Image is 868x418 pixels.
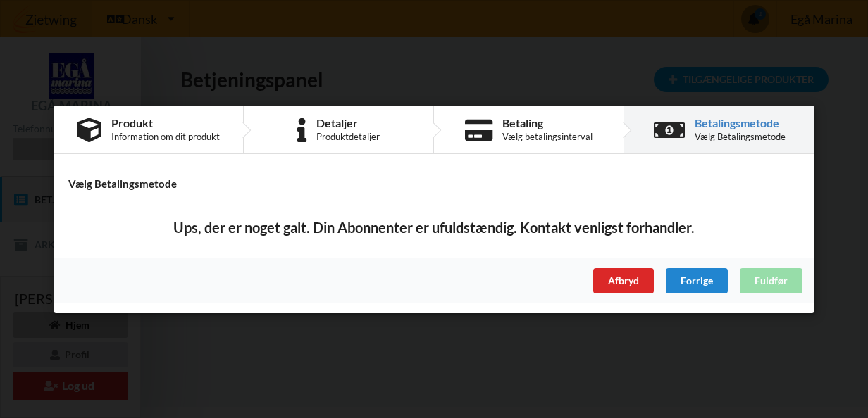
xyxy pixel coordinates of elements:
div: Betalingsmetode [695,118,786,129]
div: Afbryd [593,267,654,293]
div: Forrige [666,267,728,293]
div: Produkt [111,118,220,129]
div: Vælg Betalingsmetode [695,131,786,142]
div: Vælg betalingsinterval [502,131,593,142]
div: Betaling [502,118,593,129]
h4: Vælg Betalingsmetode [68,177,800,191]
b: Ups, der er noget galt. Din Abonnenter er ufuldstændig. Kontakt venligst forhandler. [173,217,695,237]
div: Produktdetaljer [316,131,380,142]
div: Detaljer [316,118,380,129]
div: Information om dit produkt [111,131,220,142]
